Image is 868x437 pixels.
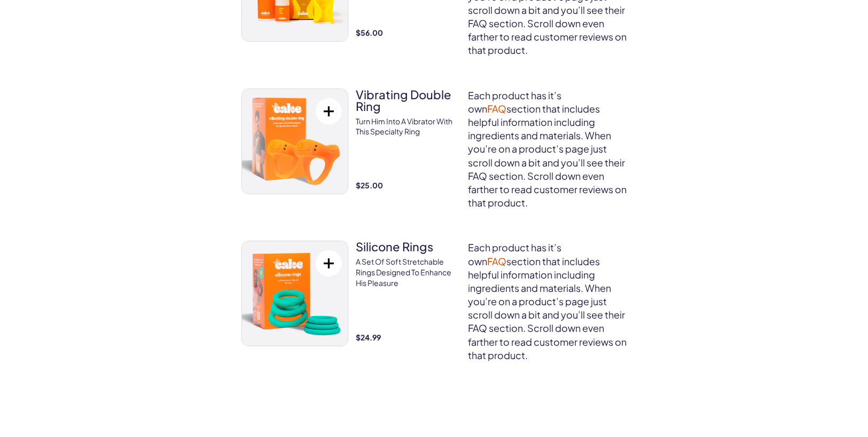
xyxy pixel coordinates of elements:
[356,241,459,252] h3: silicone rings
[356,241,459,346] a: silicone rings A set of soft stretchable rings designed to enhance his pleasure $24.99
[468,89,627,210] p: Each product has it’s own section that includes helpful information including ingredients and mat...
[242,241,348,346] img: silicone rings
[356,29,459,36] strong: $56.00
[468,241,627,362] p: Each product has it’s own section that includes helpful information including ingredients and mat...
[241,89,348,194] a: vibrating double ring
[356,181,459,189] strong: $25.00
[487,102,506,115] a: FAQ
[356,89,459,112] h3: vibrating double ring
[241,241,348,346] a: silicone rings
[356,116,459,137] p: Turn him into a vibrator with this specialty ring
[242,89,348,194] img: vibrating double ring
[487,255,506,267] a: FAQ
[356,89,459,194] a: vibrating double ring Turn him into a vibrator with this specialty ring $25.00
[356,257,459,288] p: A set of soft stretchable rings designed to enhance his pleasure
[356,333,459,341] strong: $24.99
